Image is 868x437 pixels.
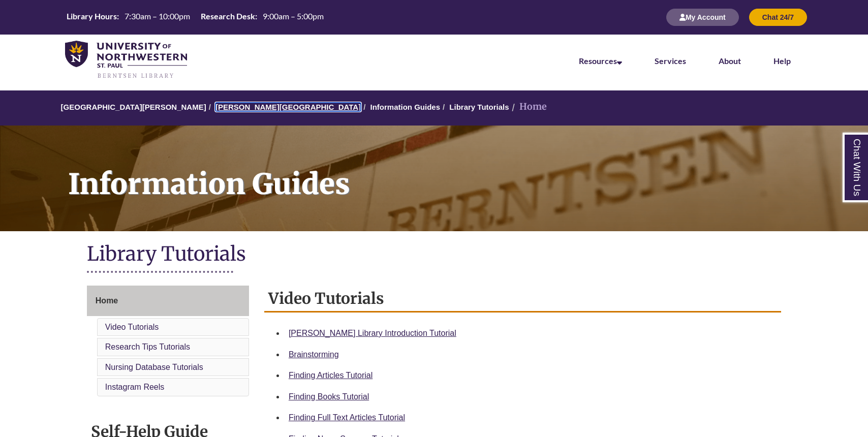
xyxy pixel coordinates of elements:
[87,286,249,398] div: Guide Page Menu
[57,126,868,218] h1: Information Guides
[96,296,118,305] span: Home
[87,241,781,268] h1: Library Tutorials
[289,413,405,422] a: Finding Full Text Articles Tutorial
[105,363,203,371] a: Nursing Database Tutorials
[65,41,187,79] img: UNWSP Library Logo
[749,13,807,21] a: Chat 24/7
[63,11,328,24] a: Hours Today
[666,9,739,26] button: My Account
[289,392,369,401] a: Finding Books Tutorial
[370,103,440,111] a: Information Guides
[655,56,686,66] a: Services
[509,100,547,114] li: Home
[125,11,190,21] span: 7:30am – 10:00pm
[666,13,739,21] a: My Account
[749,9,807,26] button: Chat 24/7
[105,383,165,391] a: Instagram Reels
[105,323,159,331] a: Video Tutorials
[719,56,741,66] a: About
[87,286,249,316] a: Home
[264,286,781,313] h2: Video Tutorials
[579,56,622,66] a: Resources
[63,11,328,23] table: Hours Today
[263,11,324,21] span: 9:00am – 5:00pm
[289,350,339,359] a: Brainstorming
[105,342,190,351] a: Research Tips Tutorials
[449,103,509,111] a: Library Tutorials
[289,371,373,380] a: Finding Articles Tutorial
[773,56,791,66] a: Help
[197,11,259,22] th: Research Desk:
[63,11,120,22] th: Library Hours:
[289,329,456,337] a: [PERSON_NAME] Library Introduction Tutorial
[61,103,206,111] a: [GEOGRAPHIC_DATA][PERSON_NAME]
[215,103,361,111] a: [PERSON_NAME][GEOGRAPHIC_DATA]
